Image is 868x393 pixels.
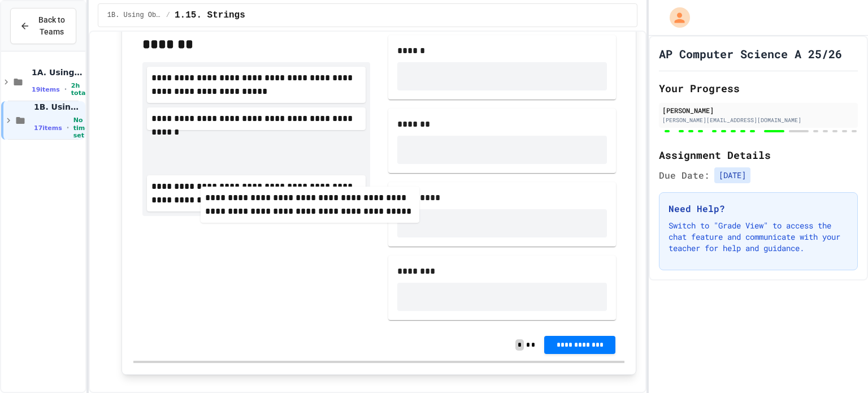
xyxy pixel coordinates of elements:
[669,220,848,254] p: Switch to "Grade View" to access the chat feature and communicate with your teacher for help and ...
[67,123,69,132] span: •
[37,14,67,38] span: Back to Teams
[175,8,245,22] span: 1.15. Strings
[34,124,62,132] span: 17 items
[659,169,710,182] span: Due Date:
[73,116,89,139] span: No time set
[658,5,693,31] div: My Account
[34,102,83,112] span: 1B. Using Objects and Methods
[662,116,854,124] div: [PERSON_NAME][EMAIL_ADDRESS][DOMAIN_NAME]
[714,167,750,183] span: [DATE]
[32,67,83,77] span: 1A. Using Primitives
[659,46,842,62] h1: AP Computer Science A 25/26
[659,80,858,96] h2: Your Progress
[659,147,858,163] h2: Assignment Details
[64,85,67,94] span: •
[107,11,162,20] span: 1B. Using Objects and Methods
[71,82,88,97] span: 2h total
[669,202,848,215] h3: Need Help?
[166,11,170,20] span: /
[662,105,854,115] div: [PERSON_NAME]
[32,86,60,93] span: 19 items
[10,8,76,44] button: Back to Teams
